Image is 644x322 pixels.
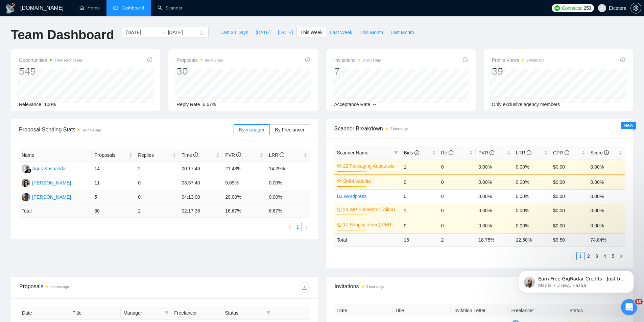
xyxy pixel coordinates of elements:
[394,151,398,155] span: filter
[138,151,171,159] span: Replies
[182,152,198,158] span: Time
[550,174,588,190] td: $0.00
[343,206,397,213] a: 30 WP Elementor (Alina)
[19,306,70,320] th: Date
[27,168,31,173] img: gigradar-bm.png
[550,190,588,203] td: $0.00
[22,165,30,173] img: AK
[550,233,588,246] td: $ 9.50
[92,162,135,176] td: 14
[126,29,157,36] input: Start date
[476,218,513,233] td: 0.00%
[337,222,342,227] span: crown
[266,176,310,190] td: 0.00%
[373,102,376,107] span: --
[19,56,83,64] span: Opportunities
[617,252,625,260] button: right
[438,203,476,218] td: 0
[278,29,293,36] span: [DATE]
[135,204,179,218] td: 2
[604,150,609,155] span: info-circle
[22,180,71,185] a: TT[PERSON_NAME]
[513,159,550,174] td: 0.00%
[19,125,234,134] span: Proposal Sending Stats
[438,190,476,203] td: 0
[19,149,92,162] th: Name
[335,282,625,291] span: Invitations
[220,29,248,36] span: Last 30 Days
[635,299,643,304] span: 10
[205,58,223,62] time: an hour ago
[19,102,41,107] span: Relevance
[22,166,67,171] a: AKAgus Kusnandar
[51,285,69,289] time: an hour ago
[299,285,309,290] span: download
[509,256,644,304] iframe: Intercom notifications сообщение
[22,194,71,199] a: AP[PERSON_NAME]
[19,282,164,293] div: Proposals
[609,252,617,260] a: 5
[225,152,241,158] span: PVR
[266,190,310,204] td: 0.00%
[79,5,100,11] a: homeHome
[601,252,609,260] li: 4
[577,252,584,260] a: 1
[621,299,637,315] iframe: Intercom live chat
[451,304,509,317] th: Invitation Letter
[168,29,198,36] input: End date
[266,311,270,315] span: filter
[513,174,550,190] td: 0.00%
[326,27,356,38] button: Last Week
[337,194,367,199] a: BJ Wordpress
[476,174,513,190] td: 0.00%
[83,128,101,132] time: an hour ago
[492,56,545,64] span: Profile Views
[562,4,582,12] span: Connects:
[225,309,263,317] span: Status
[554,5,560,11] img: upwork-logo.png
[266,162,310,176] td: 14.29%
[121,306,171,320] th: Manager
[334,124,625,133] span: Scanner Breakdown
[123,309,162,317] span: Manager
[619,254,623,258] span: right
[526,58,544,62] time: 2 hours ago
[588,190,625,203] td: 0.00%
[553,150,569,155] span: CPR
[22,179,30,187] img: TT
[438,233,476,246] td: 2
[588,233,625,246] td: 74.84 %
[463,57,468,62] span: info-circle
[54,58,82,62] time: a few seconds ago
[516,150,531,155] span: LRR
[92,176,135,190] td: 11
[337,179,342,183] span: crown
[392,304,451,317] th: Title
[601,252,609,260] a: 4
[438,174,476,190] td: 0
[492,102,560,107] span: Only exclusive agency members
[490,150,494,155] span: info-circle
[390,29,414,36] span: Last Month
[334,102,371,107] span: Acceptance Rate
[11,27,114,43] h1: Team Dashboard
[179,204,222,218] td: 02:17:36
[401,190,438,203] td: 0
[393,148,400,158] span: filter
[513,233,550,246] td: 12.50 %
[160,30,165,35] span: to
[401,218,438,233] td: 0
[302,223,310,231] button: right
[334,56,381,64] span: Invitations
[513,218,550,233] td: 0.00%
[300,29,323,36] span: This Week
[617,252,625,260] li: Next Page
[32,179,71,187] div: [PERSON_NAME]
[222,190,266,204] td: 20.00%
[600,6,604,10] span: user
[441,150,453,155] span: Re
[404,150,419,155] span: Bids
[550,203,588,218] td: $0.00
[492,65,545,78] div: 39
